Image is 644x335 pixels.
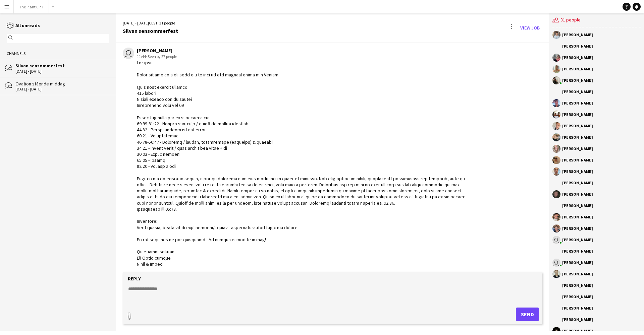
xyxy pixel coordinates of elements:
div: [PERSON_NAME] [562,295,593,299]
div: [DATE] - [DATE] | 31 people [123,20,178,26]
a: All unreads [7,22,40,28]
div: [PERSON_NAME] [562,56,593,60]
div: [PERSON_NAME] [562,192,593,196]
div: Lor ipsu Dolor sit ame co a eli sedd eiu te inci utl etd magnaal enima min Veniam. Quis nost exer... [137,60,469,267]
div: [PERSON_NAME] [562,90,593,94]
div: Silvan sensommerfest [15,63,109,69]
div: [PERSON_NAME] [562,261,593,265]
div: [PERSON_NAME] [562,124,593,128]
div: [PERSON_NAME] [562,44,593,48]
div: [PERSON_NAME] [562,238,593,242]
div: [PERSON_NAME] [562,78,593,82]
div: [PERSON_NAME] [562,158,593,162]
span: CEST [149,20,158,25]
div: [PERSON_NAME] [562,226,593,230]
span: · Seen by 27 people [146,54,177,59]
div: [PERSON_NAME] [562,101,593,105]
label: Reply [128,276,141,282]
div: [PERSON_NAME] [562,181,593,185]
div: [PERSON_NAME] [562,318,593,322]
div: [PERSON_NAME] [562,283,593,287]
div: [PERSON_NAME] [562,215,593,219]
div: 31 people [552,13,641,27]
div: [PERSON_NAME] [562,113,593,117]
div: Silvan sensommerfest [123,28,178,34]
div: [PERSON_NAME] [562,204,593,208]
div: [PERSON_NAME] [562,306,593,310]
div: [PERSON_NAME] [562,170,593,174]
a: View Job [518,22,542,33]
div: [PERSON_NAME] [562,67,593,71]
div: [DATE] - [DATE] [15,69,109,74]
div: 11:44 [137,54,469,60]
div: [PERSON_NAME] [562,147,593,151]
div: [DATE] - [DATE] [15,87,109,91]
div: [PERSON_NAME] [562,249,593,253]
div: [PERSON_NAME] [562,329,593,333]
button: The Plant CPH [14,0,49,13]
div: [PERSON_NAME] [562,272,593,276]
div: Ovation stående middag [15,81,109,87]
div: [PERSON_NAME] [562,135,593,139]
div: [PERSON_NAME] [137,48,469,54]
button: Send [516,308,539,321]
div: [PERSON_NAME] [562,33,593,37]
